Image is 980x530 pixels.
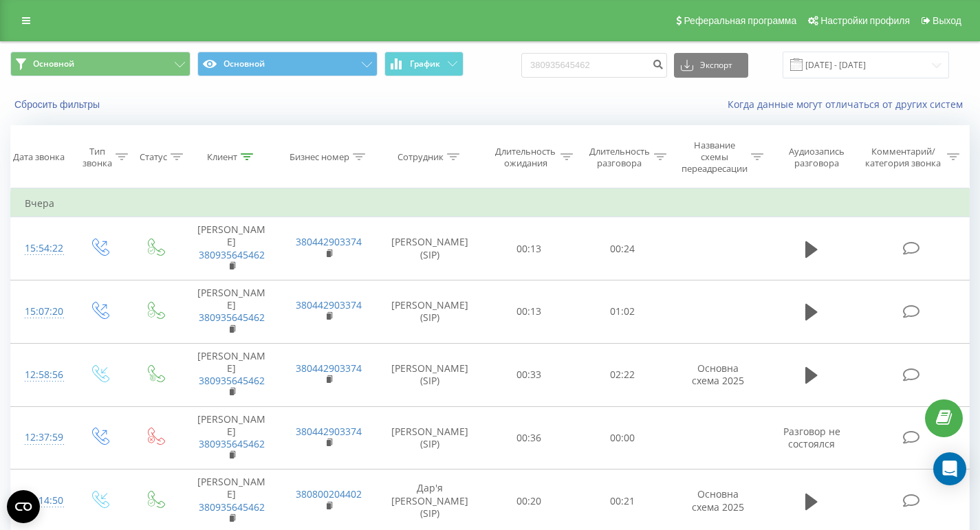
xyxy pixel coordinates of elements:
[10,98,107,111] button: Сбросить фильтры
[183,280,281,344] td: [PERSON_NAME]
[674,53,748,78] button: Экспорт
[669,343,767,406] td: Основна схема 2025
[576,343,669,406] td: 02:22
[25,235,57,262] div: 15:54:22
[378,406,482,470] td: [PERSON_NAME] (SIP)
[384,52,464,76] button: График
[296,487,362,500] a: 380800204402
[410,59,440,69] span: График
[728,98,970,111] a: Когда данные могут отличаться от других систем
[296,425,362,438] a: 380442903374
[933,452,966,485] div: Open Intercom Messenger
[589,146,651,169] div: Длительность разговора
[183,343,281,406] td: [PERSON_NAME]
[378,280,482,344] td: [PERSON_NAME] (SIP)
[933,15,961,26] span: Выход
[13,151,65,163] div: Дата звонка
[199,248,265,261] a: 380935645462
[576,217,669,280] td: 00:24
[183,406,281,470] td: [PERSON_NAME]
[494,146,556,169] div: Длительность ожидания
[863,146,944,169] div: Комментарий/категория звонка
[25,424,57,451] div: 12:37:59
[482,217,576,280] td: 00:13
[33,58,74,69] span: Основной
[197,52,378,76] button: Основной
[140,151,167,163] div: Статус
[779,146,853,169] div: Аудиозапись разговора
[7,490,40,523] button: Open CMP widget
[482,343,576,406] td: 00:33
[783,425,840,450] span: Разговор не состоялся
[296,298,362,311] a: 380442903374
[482,406,576,470] td: 00:36
[576,406,669,470] td: 00:00
[682,140,748,175] div: Название схемы переадресации
[10,52,190,76] button: Основной
[11,190,970,217] td: Вчера
[25,487,57,514] div: 11:14:50
[183,217,281,280] td: [PERSON_NAME]
[378,217,482,280] td: [PERSON_NAME] (SIP)
[25,362,57,388] div: 12:58:56
[296,362,362,375] a: 380442903374
[199,374,265,387] a: 380935645462
[521,53,667,78] input: Поиск по номеру
[576,280,669,344] td: 01:02
[199,311,265,324] a: 380935645462
[207,151,237,163] div: Клиент
[199,500,265,514] a: 380935645462
[25,298,57,325] div: 15:07:20
[199,437,265,450] a: 380935645462
[820,15,910,26] span: Настройки профиля
[83,146,112,169] div: Тип звонка
[398,151,444,163] div: Сотрудник
[290,151,349,163] div: Бизнес номер
[296,235,362,248] a: 380442903374
[378,343,482,406] td: [PERSON_NAME] (SIP)
[482,280,576,344] td: 00:13
[684,15,796,26] span: Реферальная программа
